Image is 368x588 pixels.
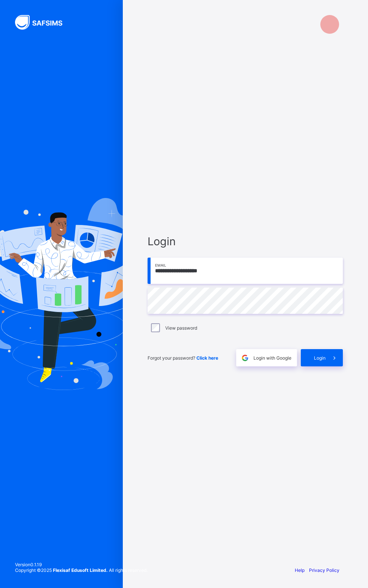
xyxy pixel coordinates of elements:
a: Privacy Policy [309,567,339,573]
span: Login [314,355,326,361]
span: Copyright © 2025 All rights reserved. [15,567,148,573]
span: Version 0.1.19 [15,562,148,567]
img: google.396cfc9801f0270233282035f929180a.svg [241,354,249,362]
a: Click here [196,355,218,361]
span: Login with Google [253,355,291,361]
span: Login [148,235,343,248]
a: Help [295,567,305,573]
span: Forgot your password? [148,355,218,361]
img: SAFSIMS Logo [15,15,71,30]
label: View password [165,325,197,331]
strong: Flexisaf Edusoft Limited. [53,567,108,573]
